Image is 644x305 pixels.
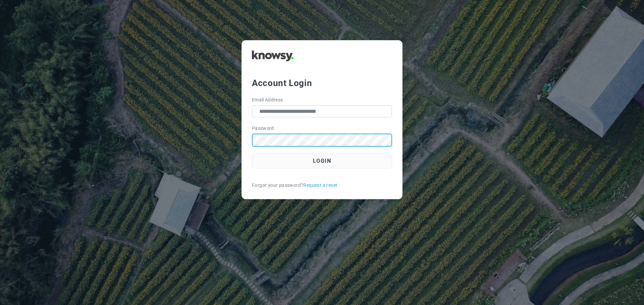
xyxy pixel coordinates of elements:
[303,182,337,189] a: Request a reset
[252,96,283,103] label: Email Address
[252,77,392,89] div: Account Login
[252,182,392,189] div: Forgot your password?
[252,125,274,132] label: Password
[252,153,392,168] button: Login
